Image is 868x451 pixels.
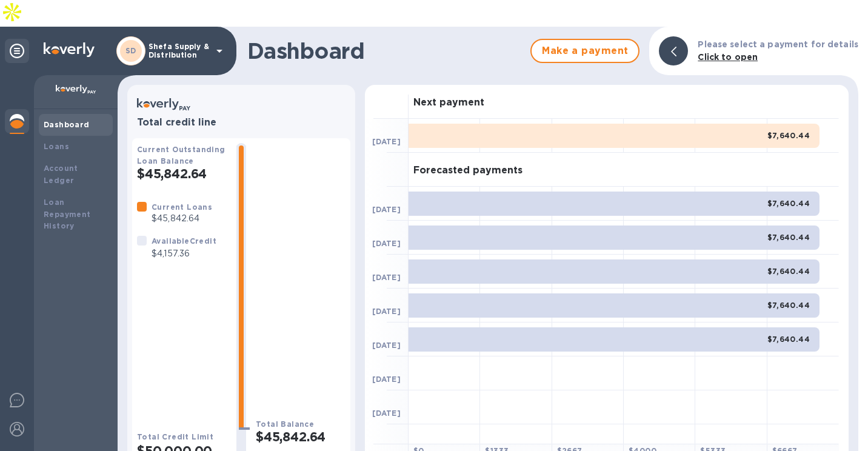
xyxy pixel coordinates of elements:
[137,166,227,181] h2: $45,842.64
[152,202,212,212] b: Current Loans
[372,341,401,350] b: [DATE]
[372,409,401,418] b: [DATE]
[44,198,91,231] b: Loan Repayment History
[152,236,216,246] b: Available Credit
[767,335,810,344] b: $7,640.44
[372,137,401,146] b: [DATE]
[372,375,401,384] b: [DATE]
[137,432,213,441] b: Total Credit Limit
[256,429,346,444] h2: $45,842.64
[541,44,629,58] span: Make a payment
[256,419,314,429] b: Total Balance
[372,273,401,282] b: [DATE]
[152,247,216,260] p: $4,157.36
[767,267,810,276] b: $7,640.44
[767,199,810,208] b: $7,640.44
[5,39,29,63] div: Unpin categories
[698,52,758,62] b: Click to open
[413,97,484,109] h3: Next payment
[44,42,95,57] img: Logo
[44,164,78,185] b: Account Ledger
[372,239,401,248] b: [DATE]
[137,117,346,129] h3: Total credit line
[149,42,209,59] p: Shefa Supply & Distribution
[247,38,524,64] h1: Dashboard
[698,39,858,49] b: Please select a payment for details
[767,233,810,242] b: $7,640.44
[372,307,401,316] b: [DATE]
[413,165,522,176] h3: Forecasted payments
[137,145,225,165] b: Current Outstanding Loan Balance
[530,39,639,63] button: Make a payment
[767,131,810,140] b: $7,640.44
[44,142,69,151] b: Loans
[44,120,90,129] b: Dashboard
[152,212,212,225] p: $45,842.64
[372,205,401,214] b: [DATE]
[767,301,810,310] b: $7,640.44
[125,46,136,55] b: SD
